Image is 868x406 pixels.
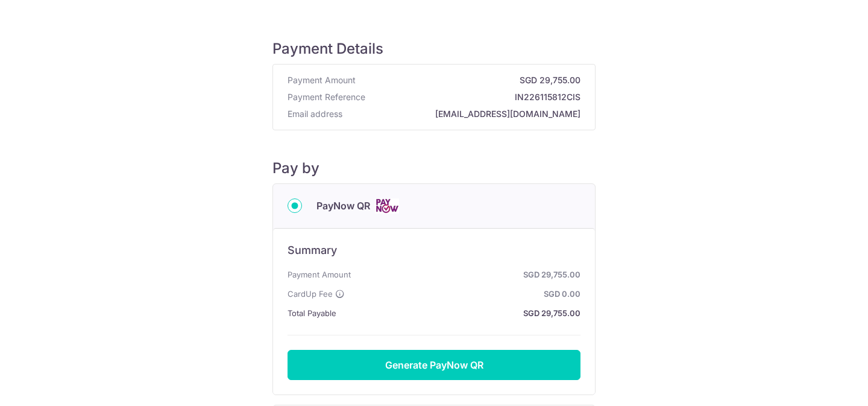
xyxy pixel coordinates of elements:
h5: Pay by [272,159,596,177]
button: Generate PayNow QR [288,350,580,380]
strong: SGD 29,755.00 [360,74,580,86]
img: Cards logo [375,198,399,214]
span: CardUp Fee [288,287,333,301]
strong: SGD 29,755.00 [341,306,580,320]
strong: [EMAIL_ADDRESS][DOMAIN_NAME] [347,108,580,120]
span: Payment Amount [288,74,356,86]
span: Payment Reference [288,91,365,103]
h6: Summary [288,243,580,258]
span: Email address [288,108,342,120]
span: Total Payable [288,306,336,320]
span: Payment Amount [288,267,351,282]
div: PayNow QR Cards logo [288,198,580,214]
h5: Payment Details [272,40,596,58]
span: PayNow QR [316,198,370,213]
strong: SGD 0.00 [350,287,580,301]
strong: IN226115812CIS [370,91,580,103]
strong: SGD 29,755.00 [356,267,580,282]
